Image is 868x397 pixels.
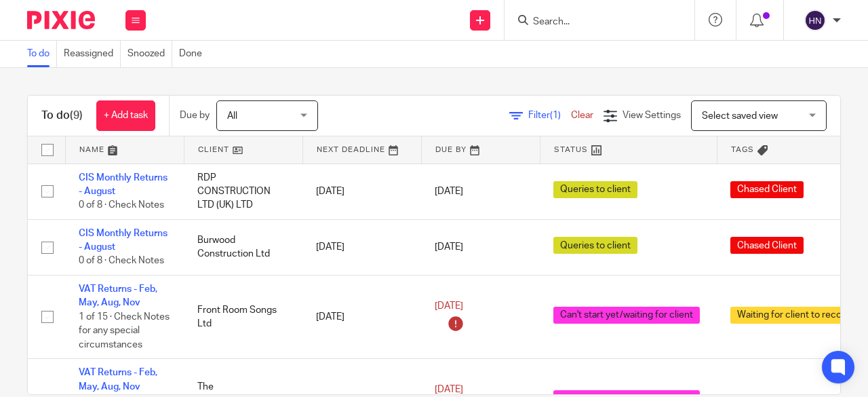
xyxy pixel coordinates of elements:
[532,16,654,29] input: Search
[79,284,157,307] a: VAT Returns - Feb, May, Aug, Nov
[184,275,302,358] td: Front Room Songs Ltd
[79,257,164,266] span: 0 of 8 · Check Notes
[730,181,804,198] span: Chased Client
[79,173,167,196] a: CIS Monthly Returns - August
[79,229,167,252] a: CIS Monthly Returns - August
[27,11,95,29] img: Pixie
[435,187,463,196] span: [DATE]
[730,237,804,254] span: Chased Client
[302,164,421,219] td: [DATE]
[571,111,593,120] a: Clear
[96,100,155,131] a: + Add task
[227,111,237,121] span: All
[79,368,157,391] a: VAT Returns - Feb, May, Aug, Nov
[435,301,463,311] span: [DATE]
[553,181,637,198] span: Queries to client
[302,219,421,275] td: [DATE]
[27,41,57,67] a: To do
[184,164,302,219] td: RDP CONSTRUCTION LTD (UK) LTD
[41,109,83,123] h1: To do
[127,41,172,67] a: Snoozed
[804,10,826,31] img: svg%3E
[302,275,421,358] td: [DATE]
[179,41,209,67] a: Done
[550,111,561,120] span: (1)
[64,41,121,67] a: Reassigned
[702,111,778,121] span: Select saved view
[731,146,754,153] span: Tags
[184,219,302,275] td: Burwood Construction Ltd
[623,111,681,120] span: View Settings
[79,312,170,349] span: 1 of 15 · Check Notes for any special circumstances
[528,111,571,120] span: Filter
[435,242,463,252] span: [DATE]
[180,109,210,122] p: Due by
[435,385,463,394] span: [DATE]
[70,110,83,121] span: (9)
[553,307,700,324] span: Can't start yet/waiting for client
[553,237,637,254] span: Queries to client
[79,200,164,210] span: 0 of 8 · Check Notes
